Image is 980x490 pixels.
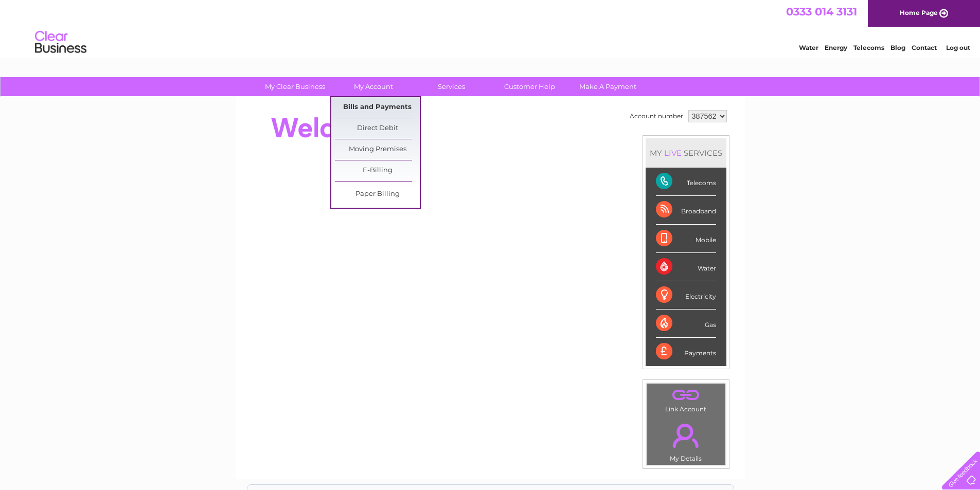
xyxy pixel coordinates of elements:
[853,44,884,51] a: Telecoms
[335,97,420,118] a: Bills and Payments
[912,44,937,51] a: Contact
[335,118,420,139] a: Direct Debit
[335,184,420,205] a: Paper Billing
[656,253,716,281] div: Water
[656,196,716,224] div: Broadband
[34,27,87,58] img: logo.png
[253,77,337,96] a: My Clear Business
[656,168,716,196] div: Telecoms
[247,6,734,50] div: Clear Business is a trading name of Verastar Limited (registered in [GEOGRAPHIC_DATA] No. 3667643...
[627,107,686,125] td: Account number
[646,415,726,465] td: My Details
[656,225,716,253] div: Mobile
[656,310,716,338] div: Gas
[662,148,684,158] div: LIVE
[656,281,716,310] div: Electricity
[890,44,905,51] a: Blog
[825,44,847,51] a: Energy
[946,44,970,51] a: Log out
[335,160,420,181] a: E-Billing
[331,77,416,96] a: My Account
[565,77,650,96] a: Make A Payment
[799,44,818,51] a: Water
[409,77,494,96] a: Services
[786,5,857,18] a: 0333 014 3131
[656,338,716,366] div: Payments
[646,138,726,168] div: MY SERVICES
[646,383,726,415] td: Link Account
[649,386,723,404] a: .
[649,418,723,453] a: .
[335,139,420,160] a: Moving Premises
[487,77,572,96] a: Customer Help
